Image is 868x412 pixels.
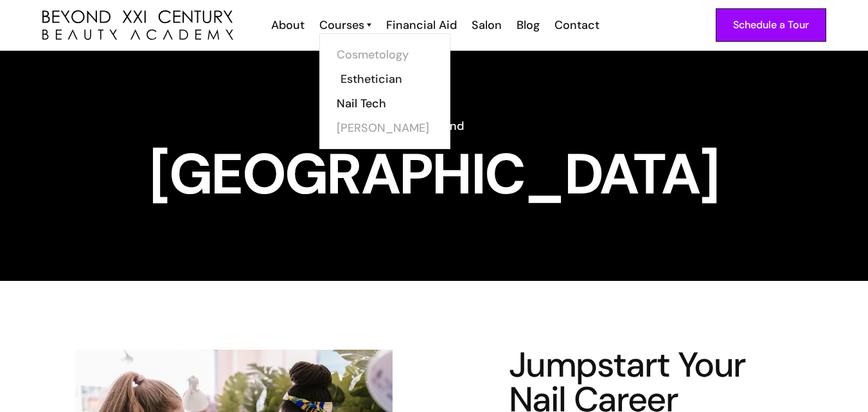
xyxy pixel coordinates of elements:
div: Courses [319,17,364,33]
a: Schedule a Tour [716,8,826,42]
a: Esthetician [341,67,437,91]
div: Financial Aid [386,17,457,33]
a: Courses [319,17,371,33]
nav: Courses [319,33,450,149]
a: About [263,17,311,33]
div: About [271,17,305,33]
a: Salon [463,17,508,33]
a: Nail Tech [337,91,433,116]
div: Salon [472,17,502,33]
div: Blog [517,17,540,33]
img: beyond 21st century beauty academy logo [42,10,233,40]
a: Cosmetology [337,42,433,67]
a: Financial Aid [378,17,463,33]
div: Contact [554,17,599,33]
a: Contact [546,17,606,33]
a: [PERSON_NAME] [337,116,433,140]
h6: Go Beyond [42,118,826,134]
div: Schedule a Tour [733,17,809,33]
strong: [GEOGRAPHIC_DATA] [149,138,718,211]
a: home [42,10,233,40]
a: Blog [508,17,546,33]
